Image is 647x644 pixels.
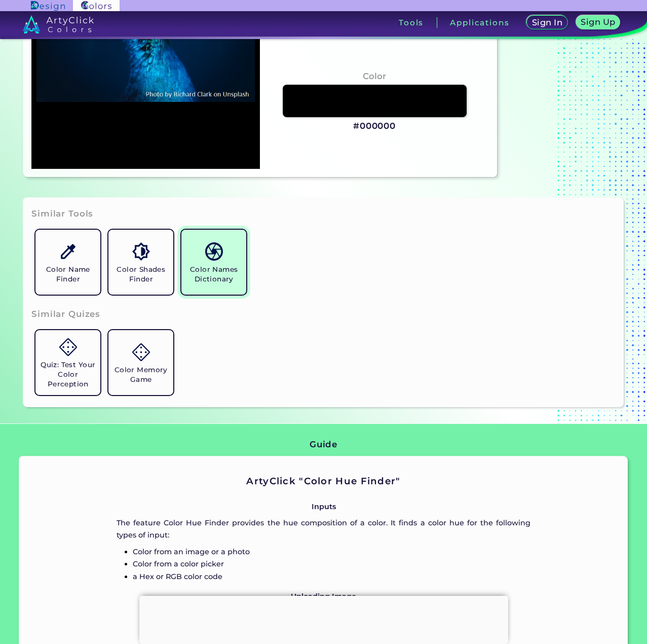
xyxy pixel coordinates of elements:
[117,517,530,542] p: The feature Color Hue Finder provides the hue composition of a color. It finds a color hue for th...
[23,15,94,33] img: logo_artyclick_colors_white.svg
[310,439,337,451] h3: Guide
[117,475,530,488] h2: ArtyClick "Color Hue Finder"
[139,596,508,641] iframe: Advertisement
[581,18,615,26] h5: Sign Up
[133,546,530,558] p: Color from an image or a photo
[133,570,530,583] p: a Hex or RGB color code
[117,500,530,513] p: Inputs
[132,242,150,260] img: icon_color_shades.svg
[185,265,242,284] h5: Color Names Dictionary
[59,242,77,260] img: icon_color_name_finder.svg
[132,343,150,361] img: icon_game.svg
[177,226,250,299] a: Color Names Dictionary
[526,15,568,29] a: Sign In
[117,590,530,602] p: Uploading Image
[104,226,177,299] a: Color Shades Finder
[399,19,424,26] h3: Tools
[532,18,562,26] h5: Sign In
[353,120,396,132] h3: #000000
[40,360,96,389] h5: Quiz: Test Your Color Perception
[112,365,169,384] h5: Color Memory Game
[31,308,100,320] h3: Similar Quizes
[31,1,65,11] img: ArtyClick Design logo
[31,208,93,220] h3: Similar Tools
[104,326,177,399] a: Color Memory Game
[112,265,169,284] h5: Color Shades Finder
[40,265,96,284] h5: Color Name Finder
[205,242,223,260] img: icon_color_names_dictionary.svg
[31,226,104,299] a: Color Name Finder
[31,326,104,399] a: Quiz: Test Your Color Perception
[576,15,621,29] a: Sign Up
[133,558,530,570] p: Color from a color picker
[363,69,386,84] h4: Color
[450,19,509,26] h3: Applications
[59,338,77,356] img: icon_game.svg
